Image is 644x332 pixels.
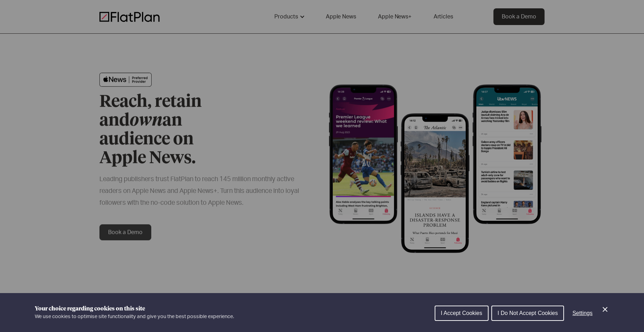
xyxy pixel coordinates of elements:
[441,310,482,316] span: I Accept Cookies
[498,310,558,316] span: I Do Not Accept Cookies
[567,306,598,320] button: Settings
[601,305,609,314] button: Close Cookie Control
[35,313,234,321] p: We use cookies to optimise site functionality and give you the best possible experience.
[35,305,234,313] h1: Your choice regarding cookies on this site
[572,310,593,316] span: Settings
[491,306,564,321] button: I Do Not Accept Cookies
[435,306,489,321] button: I Accept Cookies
